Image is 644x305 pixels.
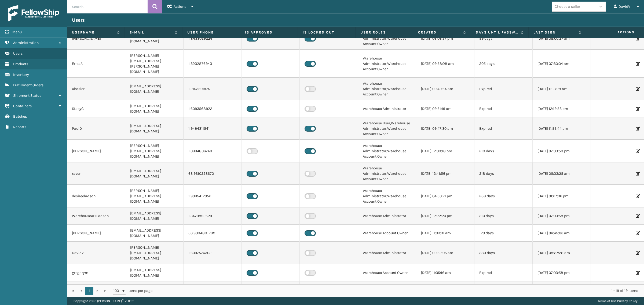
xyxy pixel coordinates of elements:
i: Edit [636,194,639,198]
td: raven [67,162,125,185]
span: Batches [13,114,27,119]
td: [PERSON_NAME] [67,140,125,162]
td: Expired [474,117,533,140]
i: Edit [636,149,639,153]
a: Privacy Policy [617,299,638,303]
td: Warehouse Administrator,Warehouse Account Owner [358,78,416,100]
td: DavidV [67,242,125,264]
span: 100 [113,288,121,293]
td: 63 9310223670 [184,162,242,185]
td: [DATE] 11:35:16 am [416,264,474,281]
td: [EMAIL_ADDRESS][DOMAIN_NAME] [125,162,184,185]
td: [DATE] 09:49:54 am [416,78,474,100]
i: Edit [636,107,639,111]
td: Warehouse Administrator [358,207,416,225]
td: 238 days [474,185,533,207]
td: 59 days [474,27,533,50]
td: Warehouse Administrator [358,281,416,299]
td: 63 9764541159 [184,281,242,299]
td: Warehouse Administrator,Warehouse Account Owner [358,162,416,185]
td: 218 days [474,162,533,185]
td: Warehouse Administrator,Warehouse Account Owner [358,27,416,50]
td: 1 0994806740 [184,140,242,162]
td: [DATE] 12:19:53 pm [533,100,591,117]
td: [DATE] 12:41:56 pm [416,162,474,185]
td: [EMAIL_ADDRESS][DOMAIN_NAME] [125,264,184,281]
span: Shipment Status [13,93,41,98]
td: [EMAIL_ADDRESS][DOMAIN_NAME] [125,207,184,225]
i: Edit [636,127,639,131]
td: [DATE] 02:50:16 pm [533,281,591,299]
td: [EMAIL_ADDRESS][DOMAIN_NAME] [125,225,184,242]
td: [EMAIL_ADDRESS][DOMAIN_NAME] [125,78,184,100]
td: Warehouse Administrator [358,100,416,117]
td: [DATE] 09:47:30 am [416,117,474,140]
i: Edit [636,231,639,235]
td: 1 3232876943 [184,50,242,78]
td: Expired [474,100,533,117]
label: Is Locked Out [303,30,350,35]
span: Users [13,51,23,56]
td: Expired [474,264,533,281]
td: Warehouse Administrator,Warehouse Account Owner [358,50,416,78]
span: Actions [174,4,186,9]
td: [DATE] 11:45:08 am [416,281,474,299]
span: Reports [13,125,26,129]
td: [PERSON_NAME][EMAIL_ADDRESS][DOMAIN_NAME] [125,140,184,162]
td: 200 days [474,281,533,299]
td: [PERSON_NAME][EMAIL_ADDRESS][DOMAIN_NAME] [125,185,184,207]
td: [PERSON_NAME] [67,225,125,242]
td: desireeladson [67,185,125,207]
td: GilLadson [67,281,125,299]
td: [DATE] 01:27:36 pm [533,185,591,207]
td: Abosler [67,78,125,100]
td: Expired [474,78,533,100]
td: 210 days [474,207,533,225]
span: Inventory [13,72,29,77]
td: 1 3479892529 [184,207,242,225]
td: 283 days [474,242,533,264]
td: [DATE] 06:23:25 am [533,162,591,185]
td: [PERSON_NAME][EMAIL_ADDRESS][PERSON_NAME][DOMAIN_NAME] [125,50,184,78]
td: [DATE] 07:30:04 am [533,50,591,78]
td: [DATE] 12:08:18 pm [416,140,474,162]
span: Products [13,62,28,66]
i: Edit [636,37,639,40]
td: StacyG [67,100,125,117]
span: Containers [13,104,32,108]
td: 1 2153501975 [184,78,242,100]
i: Edit [636,172,639,176]
td: [DATE] 07:03:58 pm [533,140,591,162]
td: [DATE] 08:00:27 am [533,27,591,50]
label: Days until password expires [476,30,518,35]
td: [DATE] 12:22:20 pm [416,207,474,225]
label: Last Seen [533,30,576,35]
td: 1 9095412052 [184,185,242,207]
div: 1 - 19 of 19 items [160,288,638,293]
span: Fulfillment Orders [13,83,43,87]
td: [DATE] 07:03:58 pm [533,207,591,225]
td: PaulD [67,117,125,140]
td: 1 8433029224 [184,27,242,50]
i: Edit [636,214,639,218]
span: Administration [13,40,39,45]
td: [EMAIL_ADDRESS][DOMAIN_NAME] [125,281,184,299]
td: [DATE] 06:06:57 pm [416,27,474,50]
td: [DATE] 08:27:28 am [533,242,591,264]
td: [DATE] 07:03:58 pm [533,264,591,281]
span: Actions [588,28,638,37]
a: 1 [85,287,93,295]
td: [DATE] 06:45:03 am [533,225,591,242]
td: 63 9084881289 [184,225,242,242]
td: Warehouse Administrator,Warehouse Account Owner [358,185,416,207]
td: 218 days [474,140,533,162]
td: [DATE] 09:52:05 am [416,242,474,264]
td: Warehouse Account Owner [358,264,416,281]
label: Is Approved [245,30,293,35]
td: WarehouseAPILadson [67,207,125,225]
td: [DATE] 11:13:28 am [533,78,591,100]
label: User phone [187,30,235,35]
td: [DATE] 11:03:31 am [416,225,474,242]
td: 1 6093568922 [184,100,242,117]
i: Edit [636,251,639,255]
